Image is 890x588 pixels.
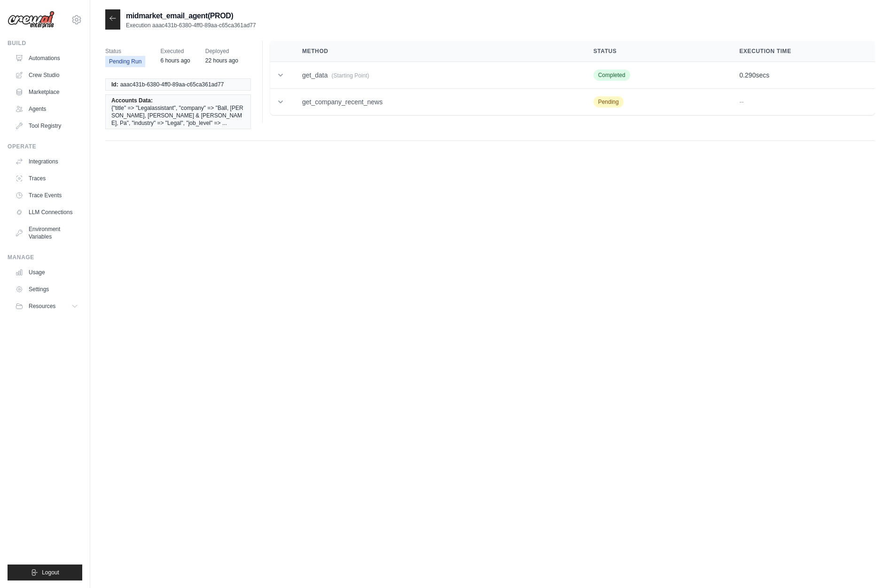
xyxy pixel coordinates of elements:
[8,565,82,580] button: Logout
[105,56,145,67] span: Pending Run
[593,96,624,108] span: Pending
[11,265,82,280] a: Usage
[205,57,238,64] time: August 27, 2025 at 09:42 PDT
[160,57,190,64] time: August 28, 2025 at 01:08 PDT
[291,41,582,62] th: Method
[728,62,875,89] td: secs
[11,188,82,203] a: Trace Events
[29,302,55,310] span: Resources
[105,46,145,56] span: Status
[11,101,82,116] a: Agents
[291,62,582,89] td: get_data
[42,569,59,576] span: Logout
[111,97,153,104] span: Accounts Data:
[11,222,82,244] a: Environment Variables
[11,154,82,169] a: Integrations
[8,254,82,261] div: Manage
[582,41,728,62] th: Status
[111,104,245,127] span: {"title" => "Legalassistant", "company" => "Ball, [PERSON_NAME], [PERSON_NAME] & [PERSON_NAME], P...
[8,143,82,150] div: Operate
[8,39,82,47] div: Build
[205,46,238,56] span: Deployed
[739,71,756,79] span: 0.290
[11,118,82,133] a: Tool Registry
[126,22,256,29] p: Execution aaac431b-6380-4ff0-89aa-c65ca361ad77
[11,51,82,66] a: Automations
[331,72,369,79] span: (Starting Point)
[126,10,256,22] h2: midmarket_email_agent(PROD)
[11,205,82,220] a: LLM Connections
[8,11,55,29] img: Logo
[160,46,190,56] span: Executed
[11,282,82,297] a: Settings
[593,70,630,81] span: Completed
[120,81,224,88] span: aaac431b-6380-4ff0-89aa-c65ca361ad77
[728,41,875,62] th: Execution Time
[111,81,118,88] span: Id:
[11,299,82,314] button: Resources
[739,98,743,106] span: --
[11,68,82,83] a: Crew Studio
[11,171,82,186] a: Traces
[11,85,82,100] a: Marketplace
[291,89,582,116] td: get_company_recent_news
